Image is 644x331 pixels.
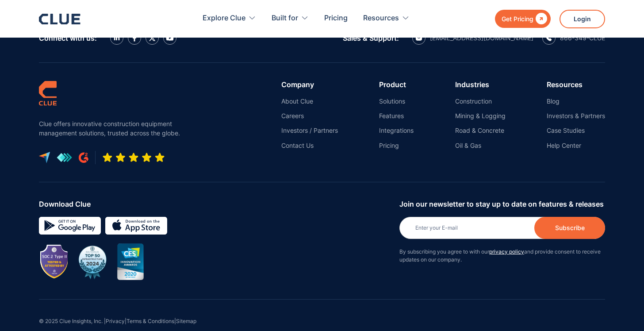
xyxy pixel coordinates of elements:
a: calling icon866-349-CLUE [542,31,605,45]
img: get app logo [57,153,72,162]
a: Solutions [379,97,414,105]
img: download on the App store [105,217,167,235]
a: Help Center [547,142,605,150]
img: X icon twitter [149,35,156,42]
a: Careers [281,112,338,120]
div: Built for [272,4,298,32]
div: Explore Clue [203,4,256,32]
a: Contact Us [281,142,338,150]
div: Get Pricing [502,13,533,24]
a: Integrations [379,127,414,135]
img: capterra logo icon [39,152,50,163]
div: Download Clue [39,200,393,208]
a: Case Studies [547,127,605,135]
a: Features [379,112,414,120]
p: By subscribing you agree to with our and provide consent to receive updates on our company. [399,248,605,264]
img: YouTube Icon [166,35,174,41]
img: CES innovation award 2020 image [117,243,144,280]
div: Company [281,81,338,89]
div: Resources [363,4,399,32]
a: Blog [547,97,605,105]
a: Pricing [324,4,348,32]
img: G2 review platform icon [79,152,88,163]
a: email icon[EMAIL_ADDRESS][DOMAIN_NAME] [412,31,533,45]
div:  [533,13,547,24]
a: Investors / Partners [281,127,338,135]
div: 866-349-CLUE [560,34,605,42]
a: Terms & Conditions [126,318,174,324]
img: Image showing SOC 2 TYPE II badge for CLUE [41,246,68,278]
img: email icon [415,35,422,41]
a: Sitemap [176,318,196,324]
div: Sales & Support: [343,34,399,42]
a: About Clue [281,97,338,105]
div: Product [379,81,414,89]
a: Road & Concrete [455,127,506,135]
input: Enter your E-mail [399,217,605,239]
a: Pricing [379,142,414,150]
img: LinkedIn icon [114,35,120,41]
form: Newsletter [399,200,605,281]
img: Google simple icon [39,217,101,235]
a: Mining & Logging [455,112,506,120]
div: Connect with us: [39,34,97,42]
div: Resources [547,81,605,89]
div: Join our newsletter to stay up to date on features & releases [399,200,605,208]
a: Investors & Partners [547,112,605,120]
div: Explore Clue [203,4,245,32]
div: Resources [363,4,410,32]
div: Industries [455,81,506,89]
a: Login [560,10,605,28]
div: Built for [272,4,309,32]
a: Construction [455,97,506,105]
a: Oil & Gas [455,142,506,150]
img: BuiltWorlds Top 50 Infrastructure 2024 award badge with [74,244,111,280]
iframe: Chat Widget [485,207,644,331]
img: calling icon [546,35,552,41]
a: Get Pricing [495,10,551,28]
img: clue logo simple [39,81,57,106]
p: Clue offers innovative construction equipment management solutions, trusted across the globe. [39,119,185,138]
a: Privacy [106,318,125,324]
img: Five-star rating icon [102,152,165,163]
div: [EMAIL_ADDRESS][DOMAIN_NAME] [430,34,533,42]
img: facebook icon [133,35,137,42]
